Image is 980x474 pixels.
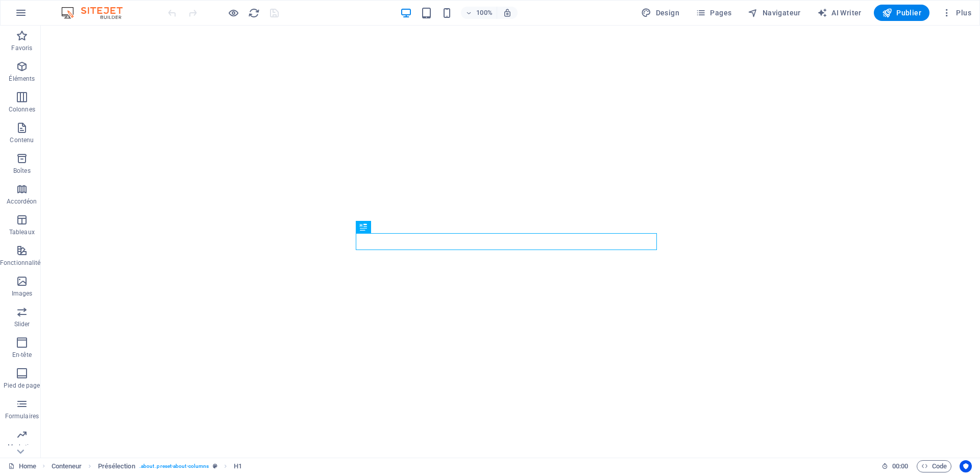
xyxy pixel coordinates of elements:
[874,5,929,21] button: Publier
[5,412,39,420] p: Formulaires
[696,8,731,18] span: Pages
[9,75,35,83] p: Éléments
[461,7,497,19] button: 100%
[10,136,34,144] p: Contenu
[4,381,40,390] p: Pied de page
[817,8,862,18] span: AI Writer
[98,460,135,472] span: Cliquez pour sélectionner. Double-cliquez pour modifier.
[248,7,260,19] button: reload
[960,460,972,472] button: Usercentrics
[59,7,135,19] img: Editor Logo
[8,443,36,451] p: Marketing
[9,105,35,114] p: Colonnes
[14,320,30,328] p: Slider
[52,460,242,472] nav: breadcrumb
[227,7,239,19] button: Cliquez ici pour quitter le mode Aperçu et poursuivre l'édition.
[744,5,804,21] button: Navigateur
[12,289,33,298] p: Images
[637,5,683,21] div: Design (Ctrl+Alt+Y)
[641,8,679,18] span: Design
[52,460,82,472] span: Cliquez pour sélectionner. Double-cliquez pour modifier.
[9,228,35,236] p: Tableaux
[476,7,493,19] h6: 100%
[899,462,901,470] span: :
[248,7,260,19] i: Actualiser la page
[748,8,800,18] span: Navigateur
[503,8,512,17] i: Lors du redimensionnement, ajuster automatiquement le niveau de zoom en fonction de l'appareil sé...
[942,8,971,18] span: Plus
[8,460,36,472] a: Cliquez pour annuler la sélection. Double-cliquez pour ouvrir Pages.
[213,463,217,469] i: Cet élément est une présélection personnalisable.
[921,460,947,472] span: Code
[917,460,951,472] button: Code
[882,8,921,18] span: Publier
[139,460,209,472] span: . about .preset-about-columns
[881,460,909,472] h6: Durée de la session
[813,5,866,21] button: AI Writer
[11,44,32,52] p: Favoris
[12,351,32,359] p: En-tête
[892,460,908,472] span: 00 00
[7,197,37,206] p: Accordéon
[637,5,683,21] button: Design
[13,167,31,175] p: Boîtes
[234,460,242,472] span: Cliquez pour sélectionner. Double-cliquez pour modifier.
[938,5,975,21] button: Plus
[692,5,736,21] button: Pages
